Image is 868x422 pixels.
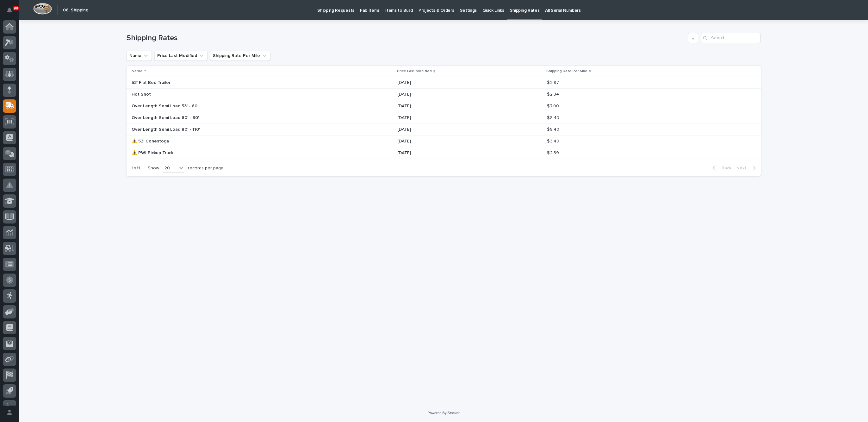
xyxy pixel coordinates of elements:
[127,77,761,89] tr: 53' Flat Bed Trailer53' Flat Bed Trailer [DATE]$ 2.97$ 2.97
[547,91,560,97] p: $ 2.34
[8,8,16,18] div: Notifications90
[127,112,761,124] tr: Over Length Semi Load 60' - 80'Over Length Semi Load 60' - 80' [DATE]$ 8.40$ 8.40
[547,114,561,121] p: $ 8.40
[127,124,761,135] tr: Over Length Semi Load 80' - 110'Over Length Semi Load 80' - 110' [DATE]$ 8.40$ 8.40
[132,149,175,156] p: ⚠️ PWI Pickup Truck
[398,139,508,144] p: [DATE]
[162,165,177,172] div: 20
[127,34,685,43] h1: Shipping Rates
[546,68,587,75] p: Shipping Rate Per Mile
[127,135,761,147] tr: ⚠️ 53' Conestoga⚠️ 53' Conestoga [DATE]$ 3.49$ 3.49
[132,68,143,75] p: Name
[132,137,170,144] p: ⚠️ 53' Conestoga
[398,115,508,121] p: [DATE]
[14,6,18,10] p: 90
[132,102,200,109] p: Over Length Semi Load 53' - 60'
[127,100,761,112] tr: Over Length Semi Load 53' - 60'Over Length Semi Load 53' - 60' [DATE]$ 7.00$ 7.00
[127,161,145,176] p: 1 of 1
[154,51,208,61] button: Price Last Modified
[701,33,761,43] input: Search
[547,126,561,132] p: $ 8.40
[127,51,152,61] button: Name
[547,137,561,144] p: $ 3.49
[127,147,761,159] tr: ⚠️ PWI Pickup Truck⚠️ PWI Pickup Truck [DATE]$ 2.39$ 2.39
[132,114,200,121] p: Over Length Semi Load 60' - 80'
[148,166,159,171] p: Show
[210,51,270,61] button: Shipping Rate Per Mile
[132,126,201,132] p: Over Length Semi Load 80' - 110'
[547,102,560,109] p: $ 7.00
[398,92,508,97] p: [DATE]
[132,79,172,85] p: 53' Flat Bed Trailer
[398,104,508,109] p: [DATE]
[707,165,734,171] button: Back
[33,3,52,15] img: Workspace Logo
[3,4,16,17] button: Notifications
[734,165,761,171] button: Next
[547,149,560,156] p: $ 2.39
[547,79,560,85] p: $ 2.97
[427,411,459,415] a: Powered By Stacker
[718,165,731,171] span: Back
[397,68,432,75] p: Price Last Modified
[398,80,508,85] p: [DATE]
[398,150,508,156] p: [DATE]
[63,8,88,13] h2: 06. Shipping
[736,165,750,171] span: Next
[188,166,224,171] p: records per page
[132,91,152,97] p: Hot Shot
[398,127,508,132] p: [DATE]
[127,89,761,100] tr: Hot ShotHot Shot [DATE]$ 2.34$ 2.34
